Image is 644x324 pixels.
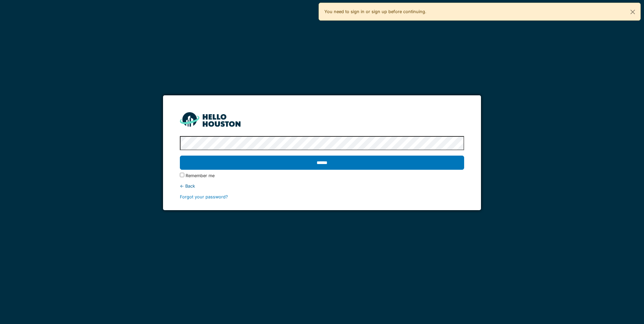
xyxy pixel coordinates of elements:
label: Remember me [186,172,215,179]
div: You need to sign in or sign up before continuing. [319,3,641,21]
button: Close [625,3,640,21]
div: ← Back [180,183,464,189]
a: Forgot your password? [180,194,228,199]
img: HH_line-BYnF2_Hg.png [180,112,240,127]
